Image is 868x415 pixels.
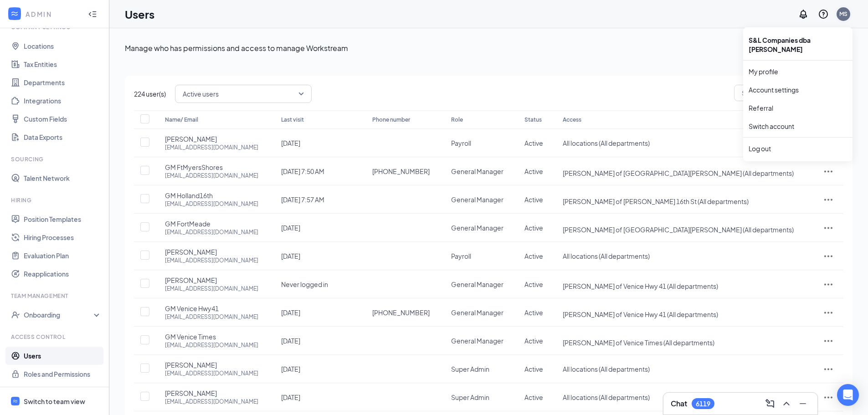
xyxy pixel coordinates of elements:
div: Onboarding [24,310,94,319]
h3: Chat [671,399,687,409]
span: [DATE] 7:50 AM [281,167,324,175]
span: Super Admin [451,365,489,373]
div: [EMAIL_ADDRESS][DOMAIN_NAME] [165,313,258,321]
span: [PERSON_NAME] [165,276,217,285]
span: General Manager [451,308,503,317]
svg: ActionsIcon [823,364,834,374]
a: Roles and Permissions [24,365,102,383]
a: Switch account [749,122,794,130]
span: General Manager [451,167,503,175]
span: [PHONE_NUMBER] [372,167,430,176]
div: [EMAIL_ADDRESS][DOMAIN_NAME] [165,285,258,292]
span: Payroll [451,139,471,147]
span: [DATE] [281,308,300,317]
span: All locations (All departments) [563,365,650,373]
span: All locations (All departments) [563,139,650,147]
div: Hiring [11,196,100,204]
th: Phone number [363,110,442,129]
span: Active [524,308,543,317]
svg: WorkstreamLogo [10,9,19,18]
span: [PERSON_NAME] [165,134,217,143]
button: Minimize [796,396,810,411]
span: GM FtMyersShores [165,163,223,172]
div: [EMAIL_ADDRESS][DOMAIN_NAME] [165,398,258,405]
svg: ActionsIcon [823,335,834,346]
th: Status [515,110,554,129]
span: Active [524,252,543,260]
div: [EMAIL_ADDRESS][DOMAIN_NAME] [165,341,258,349]
span: [PERSON_NAME] [165,247,217,256]
svg: WorkstreamLogo [12,398,18,404]
svg: UserCheck [11,310,20,319]
a: Departments [24,73,102,92]
a: Position Templates [24,210,102,228]
span: Active [524,393,543,401]
div: Switch to team view [24,397,85,406]
span: Active [524,195,543,204]
div: ADMIN [26,10,80,19]
span: Super Admin [451,393,489,401]
span: [DATE] [281,337,300,345]
svg: ActionsIcon [823,279,834,290]
svg: QuestionInfo [818,9,829,20]
span: Active [524,139,543,147]
div: [EMAIL_ADDRESS][DOMAIN_NAME] [165,172,258,179]
th: Access [554,110,813,129]
svg: ActionsIcon [823,251,834,261]
svg: ComposeMessage [765,398,776,409]
span: [PERSON_NAME] of Venice Hwy 41 (All departments) [563,310,718,318]
svg: ActionsIcon [823,194,834,205]
span: [PHONE_NUMBER] [372,308,430,317]
span: [DATE] [281,252,300,260]
span: [PERSON_NAME] of [GEOGRAPHIC_DATA][PERSON_NAME] (All departments) [563,169,794,177]
button: ChevronUp [779,396,794,411]
span: Payroll [451,252,471,260]
span: [DATE] [281,139,300,147]
a: Reapplications [24,265,102,283]
div: MS [839,10,847,18]
span: [PERSON_NAME] of Venice Hwy 41 (All departments) [563,282,718,290]
span: Active [524,167,543,175]
a: Tax Entities [24,55,102,73]
a: Integrations [24,92,102,110]
span: All locations (All departments) [563,252,650,260]
a: Locations [24,37,102,55]
span: GM FortMeade [165,219,211,228]
span: General Manager [451,280,503,288]
div: [EMAIL_ADDRESS][DOMAIN_NAME] [165,143,258,151]
span: GM Venice Hwy41 [165,304,219,313]
span: GM Holland16th [165,191,213,200]
span: Never logged in [281,280,328,288]
div: Sourcing [11,155,100,163]
svg: ActionsIcon [823,222,834,233]
svg: ActionsIcon [823,166,834,177]
a: Evaluation Plan [24,246,102,265]
span: [PERSON_NAME] of Venice Times (All departments) [563,338,714,347]
div: Name/ Email [165,114,263,125]
div: 6119 [696,400,710,408]
svg: ChevronUp [781,398,792,409]
span: All locations (All departments) [563,393,650,401]
span: [DATE] [281,365,300,373]
div: Last visit [281,114,354,125]
div: Role [451,114,506,125]
div: Open Intercom Messenger [837,384,859,406]
span: Active [524,224,543,232]
a: Users [24,347,102,365]
div: [EMAIL_ADDRESS][DOMAIN_NAME] [165,369,258,377]
svg: ActionsIcon [823,307,834,318]
span: Active [524,365,543,373]
a: Account settings [749,85,847,94]
a: Talent Network [24,169,102,187]
span: GM Venice Times [165,332,216,341]
a: Referral [749,103,847,113]
p: Manage who has permissions and access to manage Workstream [125,43,807,53]
span: Active [524,280,543,288]
svg: Notifications [798,9,809,20]
span: Active users [183,87,219,101]
div: Team Management [11,292,100,300]
span: [PERSON_NAME] of [GEOGRAPHIC_DATA][PERSON_NAME] (All departments) [563,225,794,234]
span: Active [524,337,543,345]
div: [EMAIL_ADDRESS][DOMAIN_NAME] [165,256,258,264]
div: [EMAIL_ADDRESS][DOMAIN_NAME] [165,228,258,236]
